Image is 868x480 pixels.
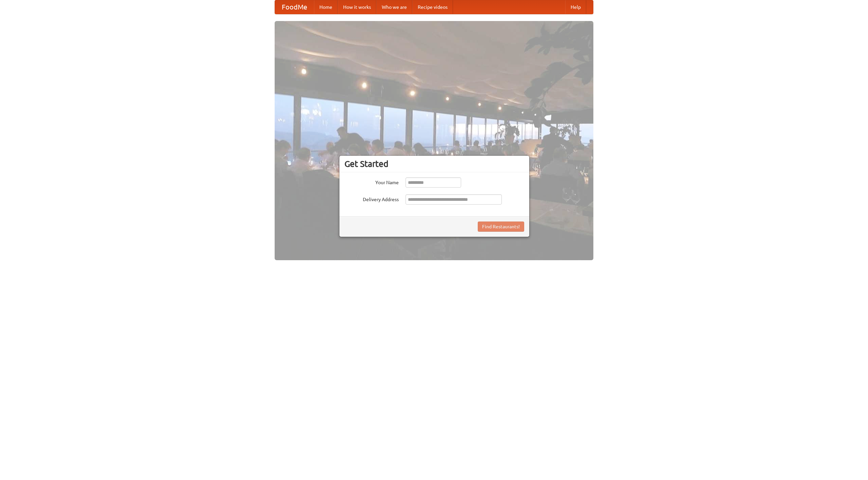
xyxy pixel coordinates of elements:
label: Your Name [344,177,399,186]
a: Help [565,0,586,14]
label: Delivery Address [344,194,399,203]
a: How it works [338,0,376,14]
a: Home [314,0,338,14]
a: FoodMe [275,0,314,14]
a: Who we are [376,0,412,14]
h3: Get Started [344,159,524,169]
a: Recipe videos [412,0,453,14]
button: Find Restaurants! [478,222,524,232]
